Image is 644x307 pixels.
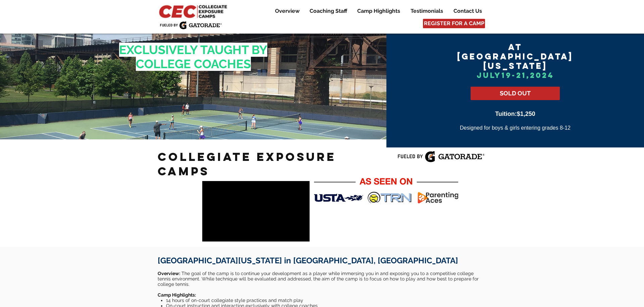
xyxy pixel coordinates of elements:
p: Coaching Staff [306,7,351,15]
span: 19 [501,71,512,80]
p: Camp Highlights [354,7,404,15]
img: CEC Logo Primary_edited.jpg [158,3,230,19]
span: 14 hours of on-court collegiate style practices and match play [166,298,303,303]
span: SOLD OUT [500,89,531,97]
span: -21,2024 [512,71,554,80]
span: Collegiate Exposure Camps [158,149,336,178]
span: Camp Highlights: [158,292,196,298]
span: $1,250 [517,111,535,117]
a: Coaching Staff [305,7,352,15]
span: REGISTER FOR A CAMP [424,20,484,27]
p: Testimonials [407,7,446,15]
span: [GEOGRAPHIC_DATA][US_STATE] in [GEOGRAPHIC_DATA], [GEOGRAPHIC_DATA] [158,256,458,265]
img: As Seen On CEC_V2 2_24_22.png [314,176,458,206]
span: Overview: [158,271,180,276]
a: Overview [270,7,304,15]
a: Contact Us [448,7,487,15]
a: REGISTER FOR A CAMP [423,19,485,28]
span: July [477,71,501,80]
span: Designed for boys & girls entering grades 8-12 [460,125,571,131]
a: Camp Highlights [352,7,405,15]
span: Tuition: [495,111,517,117]
a: Testimonials [406,7,448,15]
p: Contact Us [450,7,485,15]
a: SOLD OUT [471,87,560,100]
span: ​ The goal of the camp is to continue your development as a player while immersing you in and exp... [158,271,479,287]
nav: Site [265,7,487,15]
img: Fueled by Gatorade.png [160,21,222,29]
img: Fueled by Gatorade.png [397,151,484,163]
span: EXCLUSIVELY TAUGHT BY COLLEGE COACHES [119,43,267,71]
span: AT [GEOGRAPHIC_DATA][US_STATE] [457,42,573,71]
p: Overview [272,7,303,15]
